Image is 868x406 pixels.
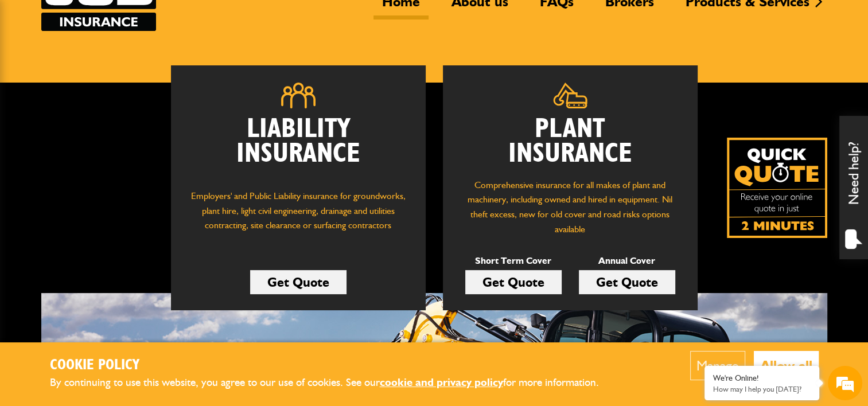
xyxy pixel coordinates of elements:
[713,373,811,383] div: We're Online!
[188,117,408,178] h2: Liability Insurance
[579,270,675,294] a: Get Quote
[250,270,347,294] a: Get Quote
[50,374,618,392] p: By continuing to use this website, you agree to our use of cookies. See our for more information.
[754,351,819,380] button: Allow all
[713,385,811,393] p: How may I help you today?
[380,376,503,389] a: cookie and privacy policy
[460,178,680,236] p: Comprehensive insurance for all makes of plant and machinery, including owned and hired in equipm...
[188,189,408,244] p: Employers' and Public Liability insurance for groundworks, plant hire, light civil engineering, d...
[727,138,827,238] a: Get your insurance quote isn just 2-minutes
[690,351,745,380] button: Manage
[460,117,680,166] h2: Plant Insurance
[465,270,562,294] a: Get Quote
[839,116,868,259] div: Need help?
[579,253,675,268] p: Annual Cover
[50,357,618,374] h2: Cookie Policy
[727,138,827,238] img: Quick Quote
[465,253,562,268] p: Short Term Cover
